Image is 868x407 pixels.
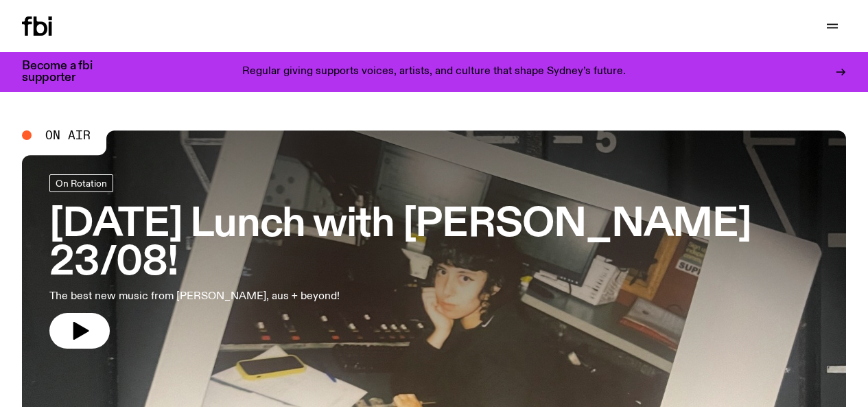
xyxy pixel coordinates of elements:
[49,174,113,192] a: On Rotation
[49,174,819,349] a: [DATE] Lunch with [PERSON_NAME] 23/08!The best new music from [PERSON_NAME], aus + beyond!
[49,288,401,305] p: The best new music from [PERSON_NAME], aus + beyond!
[56,178,107,189] span: On Rotation
[45,129,91,141] span: On Air
[242,66,626,78] p: Regular giving supports voices, artists, and culture that shape Sydney’s future.
[49,206,819,283] h3: [DATE] Lunch with [PERSON_NAME] 23/08!
[22,60,110,84] h3: Become a fbi supporter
